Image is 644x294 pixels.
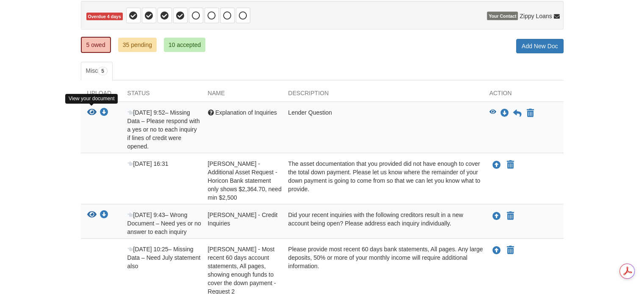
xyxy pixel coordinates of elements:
a: Download Richard Lainberger - Credit Inquiries [100,212,108,219]
a: Add New Doc [516,39,564,53]
span: Explanation of Inquiries [215,109,277,116]
button: View Explanation of Inquiries [87,108,97,117]
button: Upload Richard Lainberger - Most recent 60 days account statements, All pages, showing enough fun... [492,245,502,256]
button: Upload Richard Lainberger - Credit Inquiries [492,211,502,222]
div: Name [202,89,282,102]
div: Upload [81,89,121,102]
span: [DATE] 16:31 [127,160,169,167]
span: [DATE] 10:25 [127,246,169,253]
button: Declare Explanation of Inquiries not applicable [526,108,535,118]
a: Download Explanation of Inquiries [500,110,509,117]
button: Declare Richard Lainberger - Additional Asset Request - Horicon Bank statement only shows $2,364.... [506,160,515,170]
span: [DATE] 9:52 [127,109,165,116]
a: 10 accepted [164,38,205,52]
div: – Missing Data – Please respond with a yes or no to each inquiry if lines of credit were opened. [121,108,202,151]
span: [PERSON_NAME] - Additional Asset Request - Horicon Bank statement only shows $2,364.70, need min ... [208,160,282,201]
span: Zippy Loans [520,12,552,20]
div: The asset documentation that you provided did not have enough to cover the total down payment. Pl... [282,159,483,202]
span: [DATE] 9:43 [127,212,165,218]
button: Declare Richard Lainberger - Credit Inquiries not applicable [506,211,515,221]
a: Download Explanation of Inquiries [100,110,108,116]
div: Did your recent inquiries with the following creditors result in a new account being open? Please... [282,211,483,236]
span: [PERSON_NAME] - Credit Inquiries [208,212,278,227]
span: Overdue 4 days [86,13,123,21]
a: 5 owed [81,37,111,53]
button: View Richard Lainberger - Credit Inquiries [87,211,97,220]
button: View Explanation of Inquiries [489,109,496,118]
span: Your Contact [487,12,518,20]
span: 5 [98,67,108,75]
div: Description [282,89,483,102]
button: Declare Richard Lainberger - Most recent 60 days account statements, All pages, showing enough fu... [506,245,515,256]
a: Misc [81,62,113,80]
div: Lender Question [282,108,483,151]
button: Upload Richard Lainberger - Additional Asset Request - Horicon Bank statement only shows $2,364.7... [492,159,502,170]
div: Action [483,89,564,102]
a: 35 pending [118,38,157,52]
div: View your document [65,94,118,104]
div: – Wrong Document – Need yes or no answer to each inquiry [121,211,202,236]
div: Status [121,89,202,102]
